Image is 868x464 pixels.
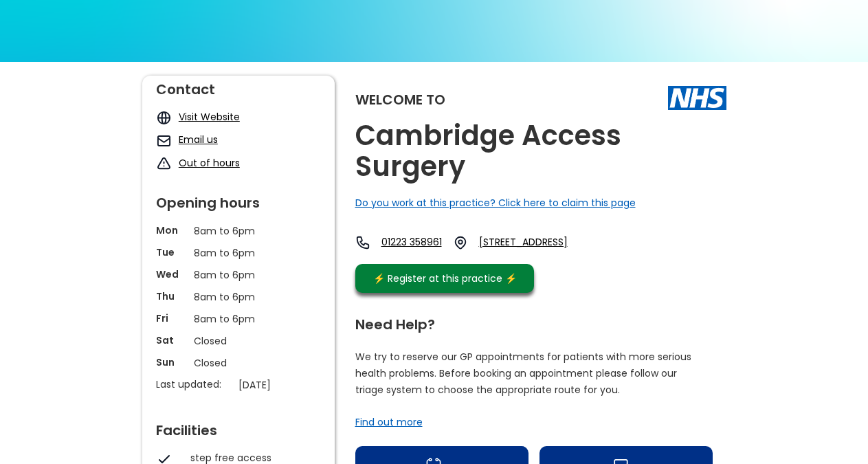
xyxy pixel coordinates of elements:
[179,110,240,124] a: Visit Website
[156,289,187,303] p: Thu
[156,333,187,347] p: Sat
[156,245,187,259] p: Tue
[238,377,328,393] p: [DATE]
[355,93,445,107] div: Welcome to
[156,417,321,437] div: Facilities
[156,355,187,369] p: Sun
[668,86,726,109] img: The NHS logo
[156,76,321,96] div: Contact
[479,235,600,250] a: [STREET_ADDRESS]
[194,245,283,261] p: 8am to 6pm
[156,110,172,126] img: globe icon
[179,156,240,170] a: Out of hours
[156,223,187,237] p: Mon
[194,223,283,239] p: 8am to 6pm
[366,271,524,286] div: ⚡️ Register at this practice ⚡️
[156,311,187,325] p: Fri
[453,235,468,250] img: practice location icon
[194,267,283,283] p: 8am to 6pm
[156,189,321,210] div: Opening hours
[156,133,172,148] img: mail icon
[355,349,692,398] p: We try to reserve our GP appointments for patients with more serious health problems. Before book...
[179,133,218,146] a: Email us
[156,156,172,172] img: exclamation icon
[194,355,283,371] p: Closed
[355,235,370,250] img: telephone icon
[355,415,423,429] a: Find out more
[194,333,283,349] p: Closed
[355,311,713,331] div: Need Help?
[355,196,636,210] a: Do you work at this practice? Click here to claim this page
[381,235,442,250] a: 01223 358961
[355,264,534,293] a: ⚡️ Register at this practice ⚡️
[156,377,232,391] p: Last updated:
[156,267,187,281] p: Wed
[194,289,283,305] p: 8am to 6pm
[355,120,726,182] h2: Cambridge Access Surgery
[194,311,283,327] p: 8am to 6pm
